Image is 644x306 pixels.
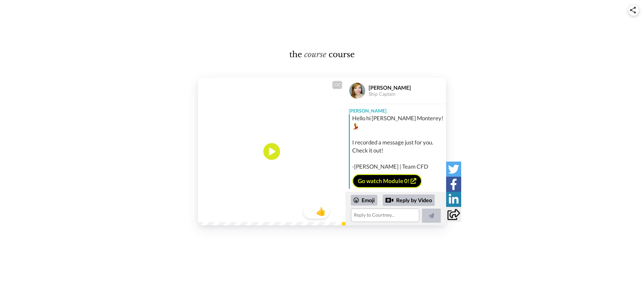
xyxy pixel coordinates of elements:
img: Profile Image [349,83,365,99]
div: Reply by Video [385,196,393,204]
div: Hello hi [PERSON_NAME] Monterey! 💃 I recorded a message just for you. Check it out! -[PERSON_NAME... [352,114,444,171]
div: CC [333,82,341,88]
button: 1👍 [303,204,329,219]
a: Go watch Module 0! [352,174,422,188]
span: / [216,209,218,217]
div: [PERSON_NAME] [369,84,446,91]
img: logo [288,41,356,68]
div: [PERSON_NAME] [345,104,446,114]
div: Ship Captain [369,91,446,97]
img: ic_share.svg [630,7,636,13]
div: Reply by Video [383,194,435,206]
span: 1 [303,207,313,216]
span: 👍 [313,206,329,217]
img: Full screen [333,209,339,216]
span: 0:36 [219,209,231,217]
div: Emoji [351,195,377,206]
span: 0:00 [203,209,214,217]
